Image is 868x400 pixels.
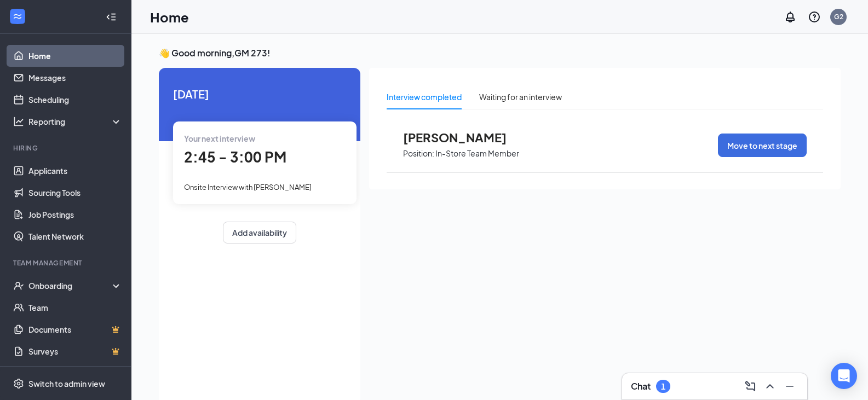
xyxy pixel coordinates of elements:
[631,380,651,392] h3: Chat
[718,134,807,157] button: Move to next stage
[781,378,798,395] button: Minimize
[28,116,123,127] div: Reporting
[223,222,296,244] button: Add availability
[159,47,841,59] h3: 👋 Good morning, GM 273 !
[173,85,346,102] span: [DATE]
[435,148,519,159] p: In-Store Team Member
[28,160,122,182] a: Applicants
[744,380,757,393] svg: ComposeMessage
[28,297,122,318] a: Team
[28,204,122,225] a: Job Postings
[13,258,120,268] div: Team Management
[387,91,462,103] div: Interview completed
[28,45,122,67] a: Home
[479,91,562,103] div: Waiting for an interview
[834,12,843,21] div: G2
[28,378,105,389] div: Switch to admin view
[28,89,122,111] a: Scheduling
[28,182,122,204] a: Sourcing Tools
[13,378,24,389] svg: Settings
[403,148,434,159] p: Position:
[761,378,779,395] button: ChevronUp
[150,8,189,26] h1: Home
[28,67,122,89] a: Messages
[13,116,24,127] svg: Analysis
[184,148,286,166] span: 2:45 - 3:00 PM
[28,340,122,362] a: SurveysCrown
[741,378,759,395] button: ComposeMessage
[13,143,120,153] div: Hiring
[831,363,857,389] div: Open Intercom Messenger
[28,225,122,247] a: Talent Network
[784,10,797,24] svg: Notifications
[783,380,796,393] svg: Minimize
[28,318,122,340] a: DocumentsCrown
[661,382,665,391] div: 1
[808,10,821,24] svg: QuestionInfo
[403,130,524,144] span: [PERSON_NAME]
[184,134,255,143] span: Your next interview
[28,280,113,291] div: Onboarding
[13,280,24,291] svg: UserCheck
[12,11,23,22] svg: WorkstreamLogo
[763,380,777,393] svg: ChevronUp
[184,183,312,192] span: Onsite Interview with [PERSON_NAME]
[106,11,117,22] svg: Collapse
